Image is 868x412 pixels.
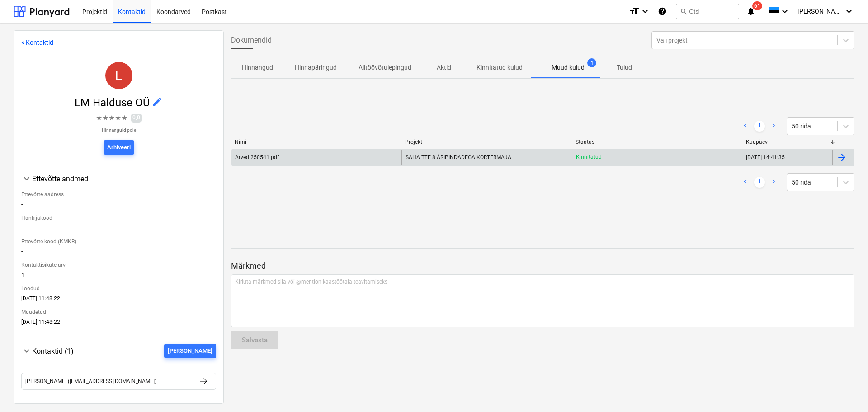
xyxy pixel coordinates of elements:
span: [PERSON_NAME] [797,8,843,15]
iframe: Chat Widget [823,369,868,412]
span: SAHA TEE 8 ÄRIPINDADEGA KORTERMAJA [406,154,511,161]
i: keyboard_arrow_down [779,6,790,17]
div: Ettevõtte kood (KMKR) [21,235,216,248]
div: [PERSON_NAME] [168,346,212,356]
button: Otsi [676,4,739,19]
i: keyboard_arrow_down [640,6,651,17]
span: edit [152,96,163,107]
a: < Kontaktid [21,39,53,46]
span: 1 [587,58,596,67]
span: ★ [115,113,121,123]
div: - [21,225,216,235]
div: Hankijakood [21,211,216,225]
div: Staatus [576,139,739,145]
div: Muudetud [21,305,216,319]
div: [PERSON_NAME] ([EMAIL_ADDRESS][DOMAIN_NAME]) [25,378,156,384]
span: keyboard_arrow_down [21,173,32,184]
p: Muud kulud [552,63,585,72]
i: keyboard_arrow_down [844,6,854,17]
div: - [21,201,216,211]
div: Vestlusvidin [823,369,868,412]
div: Loodud [21,282,216,295]
span: ★ [102,113,108,123]
div: - [21,248,216,258]
p: Hinnanguid pole [96,127,142,133]
div: Projekt [405,139,568,145]
i: Abikeskus [658,6,667,17]
span: Dokumendid [231,35,272,46]
div: [DATE] 11:48:22 [21,295,216,305]
div: Kontaktid (1)[PERSON_NAME] [21,358,216,401]
p: Tulud [613,63,635,72]
span: Kontaktid (1) [32,347,74,355]
i: format_size [629,6,640,17]
div: [DATE] 11:48:22 [21,319,216,329]
div: Ettevõtte aadress [21,188,216,201]
a: Previous page [740,177,750,188]
span: L [115,68,123,83]
a: Next page [769,121,779,132]
div: Ettevõtte andmed [21,184,216,329]
div: Arved 250541.pdf [235,154,279,161]
div: Nimi [235,139,398,145]
div: Kuupäev [746,139,829,145]
p: Märkmed [231,260,854,271]
span: ★ [108,113,115,123]
button: Arhiveeri [104,140,134,155]
span: 0,0 [131,114,142,122]
span: ★ [96,113,102,123]
i: notifications [746,6,755,17]
button: [PERSON_NAME] [164,344,216,358]
a: Previous page [740,121,750,132]
div: [DATE] 14:41:35 [746,154,785,161]
p: Hinnangud [242,63,273,72]
p: Kinnitatud kulud [476,63,523,72]
div: Ettevõtte andmed [21,173,216,184]
div: LM [105,62,132,89]
span: 61 [752,1,762,10]
p: Hinnapäringud [295,63,337,72]
div: Ettevõtte andmed [32,175,216,183]
p: Alltöövõtulepingud [359,63,411,72]
a: Page 1 is your current page [754,121,765,132]
span: keyboard_arrow_down [21,346,32,356]
span: search [680,8,687,15]
span: ★ [121,113,127,123]
div: Arhiveeri [107,142,131,153]
span: LM Halduse OÜ [75,96,152,109]
p: Aktid [433,63,455,72]
a: Next page [769,177,779,188]
div: Kontaktisikute arv [21,258,216,272]
div: Kontaktid (1)[PERSON_NAME] [21,344,216,358]
div: 1 [21,272,216,282]
a: Page 1 is your current page [754,177,765,188]
p: Kinnitatud [576,153,602,161]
